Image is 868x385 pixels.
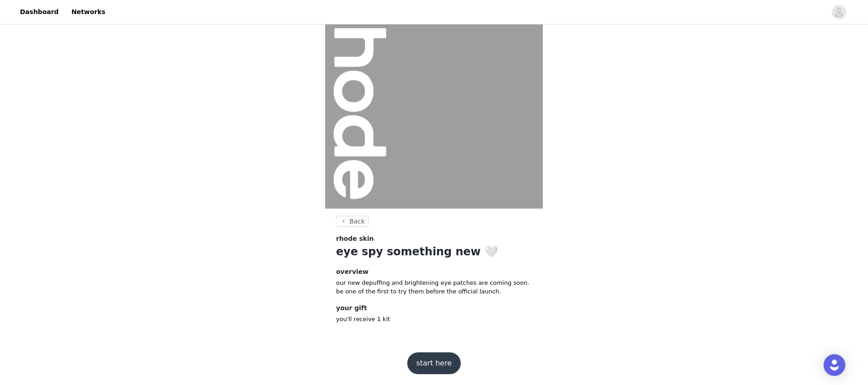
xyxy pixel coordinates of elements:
div: avatar [834,5,843,19]
a: Dashboard [15,2,64,22]
h1: eye spy something new 🤍 [336,244,532,260]
p: our new depuffing and brightening eye patches are coming soon. be one of the first to try them be... [336,278,532,296]
a: Networks [66,2,111,22]
button: Back [336,216,369,227]
span: rhode skin [336,234,374,244]
div: Open Intercom Messenger [824,354,845,376]
h4: your gift [336,303,532,313]
p: you'll receive 1 kit [336,315,532,324]
button: start here [407,352,461,374]
h4: overview [336,267,532,277]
